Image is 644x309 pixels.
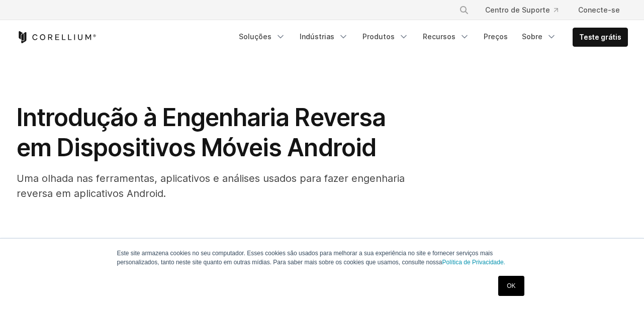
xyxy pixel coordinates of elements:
[579,33,621,41] font: Teste grátis
[233,28,628,47] div: Menu de navegação
[239,32,271,41] font: Soluções
[522,32,542,41] font: Sobre
[442,259,505,266] a: Política de Privacidade.
[117,250,493,266] font: Este site armazena cookies no seu computador. Esses cookies são usados ​​para melhorar a sua expe...
[498,276,524,296] a: OK
[447,1,628,19] div: Menu de navegação
[300,32,334,41] font: Indústrias
[507,282,515,289] font: OK
[362,32,395,41] font: Produtos
[17,102,386,162] font: Introdução à Engenharia Reversa em Dispositivos Móveis Android
[485,6,550,14] font: Centro de Suporte
[455,1,473,19] button: Procurar
[578,6,620,14] font: Conecte-se
[423,32,455,41] font: Recursos
[484,32,508,41] font: Preços
[17,172,405,199] font: Uma olhada nas ferramentas, aplicativos e análises usados ​​para fazer engenharia reversa em apli...
[17,31,97,43] a: Página inicial do Corellium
